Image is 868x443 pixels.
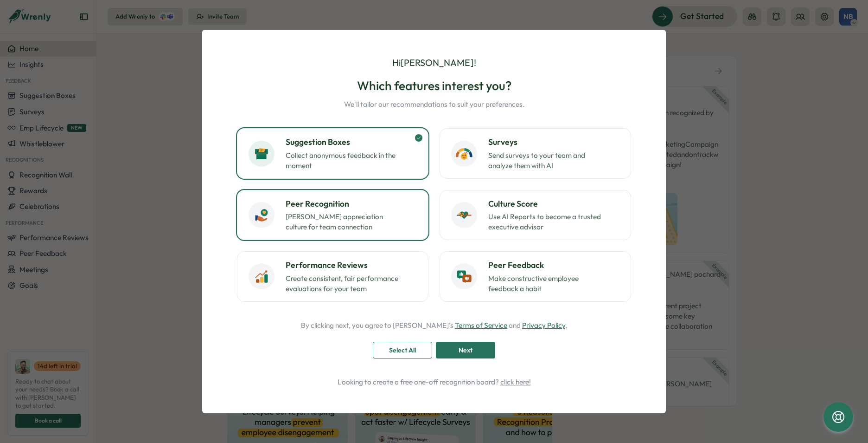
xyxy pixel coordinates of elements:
p: Create consistent, fair performance evaluations for your team [286,274,402,294]
button: Culture ScoreUse AI Reports to become a trusted executive advisor [440,190,631,240]
p: Make constructive employee feedback a habit [488,274,604,294]
h3: Performance Reviews [286,259,417,271]
h3: Surveys [488,136,619,148]
p: Send surveys to your team and analyze them with AI [488,150,604,171]
p: Looking to create a free one-off recognition board? [228,377,640,387]
button: Suggestion BoxesCollect anonymous feedback in the moment [237,128,428,178]
h2: Which features interest you? [344,78,524,94]
p: Hi [PERSON_NAME] ! [392,56,476,70]
p: By clicking next, you agree to [PERSON_NAME]'s and . [301,320,567,331]
span: Select All [389,342,416,358]
a: click here! [500,378,531,386]
p: We'll tailor our recommendations to suit your preferences. [344,99,524,110]
p: [PERSON_NAME] appreciation culture for team connection [286,212,402,232]
button: Peer FeedbackMake constructive employee feedback a habit [440,251,631,301]
button: Select All [373,342,432,358]
h3: Peer Recognition [286,198,417,210]
span: Next [459,342,472,358]
button: Performance ReviewsCreate consistent, fair performance evaluations for your team [237,251,428,301]
a: Privacy Policy [522,321,565,330]
button: Peer Recognition[PERSON_NAME] appreciation culture for team connection [237,190,428,240]
button: SurveysSend surveys to your team and analyze them with AI [440,128,631,178]
h3: Suggestion Boxes [286,136,417,148]
h3: Peer Feedback [488,259,619,271]
h3: Culture Score [488,198,619,210]
button: Next [436,342,495,358]
a: Terms of Service [455,321,507,330]
p: Use AI Reports to become a trusted executive advisor [488,212,604,232]
p: Collect anonymous feedback in the moment [286,150,402,171]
